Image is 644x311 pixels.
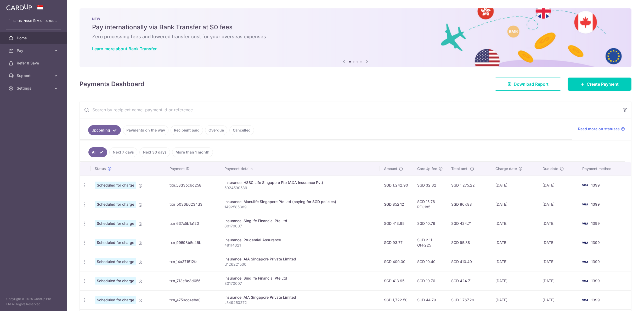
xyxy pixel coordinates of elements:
[580,259,590,265] img: Bank Card
[92,17,619,21] p: NEW
[384,166,397,171] span: Amount
[17,86,51,91] span: Settings
[591,221,600,226] span: 1399
[568,78,631,91] a: Create Payment
[611,295,639,308] iframe: Opens a widget where you can find more information
[538,195,578,214] td: [DATE]
[495,166,517,171] span: Charge date
[591,202,600,206] span: 1399
[165,195,220,214] td: txn_b036b6234d3
[380,195,413,214] td: SGD 852.12
[380,252,413,271] td: SGD 400.00
[543,166,558,171] span: Due date
[95,277,136,285] span: Scheduled for charge
[109,147,137,157] a: Next 7 days
[123,125,168,135] a: Payments on the way
[95,182,136,189] span: Scheduled for charge
[380,214,413,233] td: SGD 413.95
[165,176,220,195] td: txn_53d3bcbd258
[413,271,447,290] td: SGD 10.76
[447,271,491,290] td: SGD 424.71
[80,8,631,67] img: Bank transfer banner
[591,240,600,245] span: 1399
[580,201,590,208] img: Bank Card
[591,259,600,264] span: 1399
[95,239,136,246] span: Scheduled for charge
[491,214,539,233] td: [DATE]
[591,183,600,187] span: 1399
[580,239,590,246] img: Bank Card
[224,300,376,305] p: L549250272
[165,290,220,309] td: txn_4759cc4eba0
[380,290,413,309] td: SGD 1,722.50
[538,252,578,271] td: [DATE]
[413,214,447,233] td: SGD 10.76
[224,276,376,281] div: Insurance. Singlife Financial Pte Ltd
[224,204,376,210] p: 1492585389
[220,162,380,176] th: Payment details
[95,220,136,227] span: Scheduled for charge
[447,252,491,271] td: SGD 410.40
[224,237,376,243] div: Insurance. Prudential Assurance
[92,23,619,31] h5: Pay internationally via Bank Transfer at $0 fees
[514,81,549,87] span: Download Report
[92,46,157,51] a: Learn more about Bank Transfer
[80,79,144,89] h4: Payments Dashboard
[491,233,539,252] td: [DATE]
[224,257,376,262] div: Insurance. AIA Singapore Private Limited
[491,252,539,271] td: [DATE]
[8,18,59,24] p: [PERSON_NAME][EMAIL_ADDRESS][PERSON_NAME][DOMAIN_NAME]
[578,162,631,176] th: Payment method
[447,176,491,195] td: SGD 1,275.22
[380,271,413,290] td: SGD 413.95
[95,201,136,208] span: Scheduled for charge
[165,252,220,271] td: txn_14a371512fa
[95,166,106,171] span: Status
[229,125,254,135] a: Cancelled
[580,297,590,303] img: Bank Card
[538,214,578,233] td: [DATE]
[447,195,491,214] td: SGD 867.88
[491,176,539,195] td: [DATE]
[491,290,539,309] td: [DATE]
[6,4,32,10] img: CardUp
[578,126,620,132] span: Read more on statuses
[171,125,203,135] a: Recipient paid
[413,195,447,214] td: SGD 15.76 REC185
[17,73,51,78] span: Support
[224,223,376,229] p: 80170007
[413,290,447,309] td: SGD 44.79
[578,126,625,132] a: Read more on statuses
[172,147,213,157] a: More than 1 month
[95,296,136,304] span: Scheduled for charge
[580,278,590,284] img: Bank Card
[224,295,376,300] div: Insurance. AIA Singapore Private Limited
[495,78,561,91] a: Download Report
[538,271,578,290] td: [DATE]
[165,214,220,233] td: txn_637c5b1a120
[538,176,578,195] td: [DATE]
[165,233,220,252] td: txn_99598b5c46b
[224,199,376,204] div: Insurance. Manulife Singapore Pte Ltd (paying for SGD policies)
[580,220,590,227] img: Bank Card
[17,61,51,66] span: Refer & Save
[591,279,600,283] span: 1399
[17,48,51,53] span: Pay
[224,243,376,248] p: 48114321
[95,258,136,265] span: Scheduled for charge
[413,233,447,252] td: SGD 2.11 OFF225
[380,176,413,195] td: SGD 1,242.90
[88,125,121,135] a: Upcoming
[447,214,491,233] td: SGD 424.71
[224,281,376,286] p: 80170007
[591,298,600,302] span: 1399
[413,252,447,271] td: SGD 10.40
[92,34,619,40] h6: Zero processing fees and lowered transfer cost for your overseas expenses
[165,162,220,176] th: Payment ID
[413,176,447,195] td: SGD 32.32
[451,166,468,171] span: Total amt.
[205,125,227,135] a: Overdue
[491,195,539,214] td: [DATE]
[224,262,376,267] p: U126221530
[17,35,51,41] span: Home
